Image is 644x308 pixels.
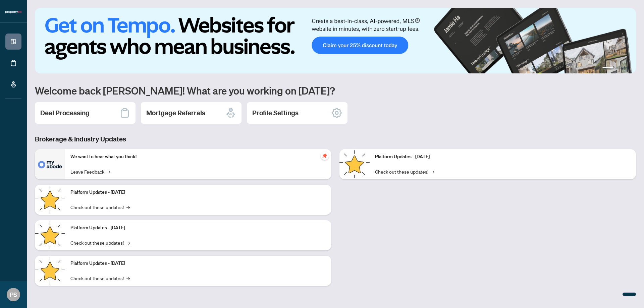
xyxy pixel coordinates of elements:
[70,260,326,267] p: Platform Updates - [DATE]
[339,149,370,179] img: Platform Updates - June 23, 2025
[616,67,619,69] button: 2
[35,185,65,215] img: Platform Updates - September 16, 2025
[70,168,110,175] a: Leave Feedback→
[621,67,624,69] button: 3
[35,8,636,73] img: Slide 0
[252,108,299,118] h2: Profile Settings
[35,256,65,286] img: Platform Updates - July 8, 2025
[35,134,636,144] h3: Brokerage & Industry Updates
[10,290,17,299] span: PS
[375,153,631,161] p: Platform Updates - [DATE]
[375,168,434,175] a: Check out these updates!→
[321,152,329,160] span: pushpin
[431,168,434,175] span: →
[5,10,21,14] img: logo
[70,224,326,232] p: Platform Updates - [DATE]
[107,168,110,175] span: →
[146,108,205,118] h2: Mortgage Referrals
[70,239,130,246] a: Check out these updates!→
[126,203,130,211] span: →
[126,239,130,246] span: →
[35,149,65,179] img: We want to hear what you think!
[70,189,326,196] p: Platform Updates - [DATE]
[70,153,326,161] p: We want to hear what you think!
[602,67,613,69] button: 1
[35,220,65,250] img: Platform Updates - July 21, 2025
[70,274,130,282] a: Check out these updates!→
[35,84,636,97] h1: Welcome back [PERSON_NAME]! What are you working on [DATE]?
[617,285,637,305] button: Open asap
[126,274,130,282] span: →
[70,203,130,211] a: Check out these updates!→
[627,67,629,69] button: 4
[40,108,90,118] h2: Deal Processing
